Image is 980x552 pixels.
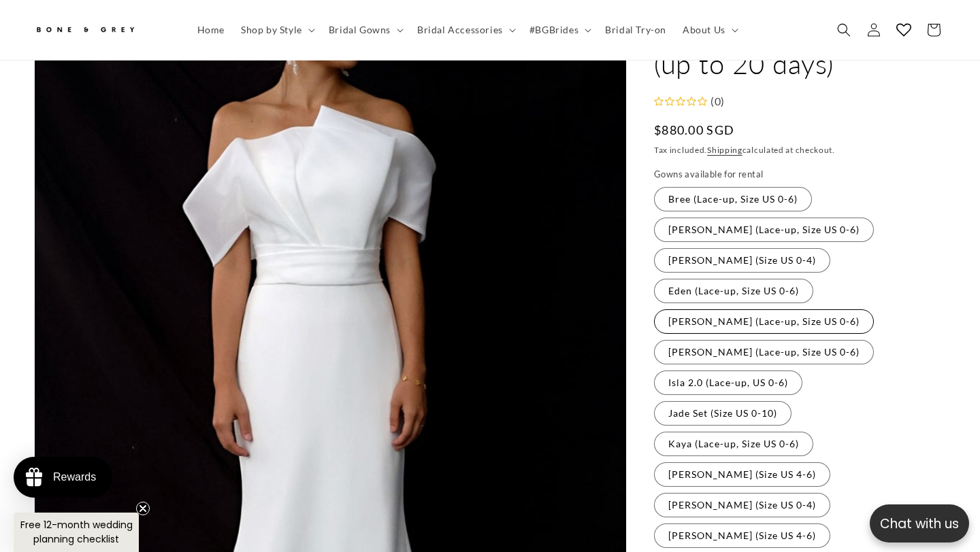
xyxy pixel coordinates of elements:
label: Eden (Lace-up, Size US 0-6) [654,279,813,303]
span: About Us [683,24,725,36]
label: [PERSON_NAME] (Size US 4-6) [654,462,830,487]
button: Close teaser [136,502,150,515]
span: Bridal Gowns [329,24,391,36]
a: Shipping [707,145,742,155]
label: [PERSON_NAME] (Lace-up, Size US 0-6) [654,218,874,242]
span: $880.00 SGD [654,121,734,139]
label: [PERSON_NAME] (Lace-up, Size US 0-6) [654,309,874,334]
span: Shop by Style [241,24,302,36]
button: Write a review [821,20,912,44]
summary: Bridal Gowns [321,16,409,44]
summary: Shop by Style [233,16,321,44]
label: Bree (Lace-up, Size US 0-6) [654,187,812,211]
summary: Bridal Accessories [409,16,521,44]
a: Bridal Try-on [597,16,674,44]
span: Bridal Try-on [605,24,666,36]
div: Tax included. calculated at checkout. [654,143,946,157]
label: [PERSON_NAME] (Size US 4-6) [654,523,830,548]
div: Rewards [53,471,96,483]
a: Write a review [91,77,150,88]
div: Free 12-month wedding planning checklistClose teaser [14,513,139,552]
a: Bone and Grey Bridal [29,14,176,46]
label: [PERSON_NAME] (Lace-up, Size US 0-6) [654,340,874,364]
p: Chat with us [870,514,969,534]
summary: About Us [674,16,744,44]
label: [PERSON_NAME] (Size US 0-4) [654,493,830,517]
span: Home [197,24,225,36]
span: Free 12-month wedding planning checklist [20,518,133,546]
label: Isla 2.0 (Lace-up, US 0-6) [654,370,802,395]
label: [PERSON_NAME] (Size US 0-4) [654,248,830,273]
span: #BGBrides [529,24,578,36]
img: Bone and Grey Bridal [34,19,136,41]
label: Kaya (Lace-up, Size US 0-6) [654,432,813,456]
summary: Search [829,15,859,45]
span: Bridal Accessories [417,24,503,36]
label: Jade Set (Size US 0-10) [654,401,791,426]
button: Open chatbox [870,504,969,542]
legend: Gowns available for rental [654,168,764,182]
a: Home [189,16,233,44]
summary: #BGBrides [521,16,597,44]
div: (0) [707,92,725,111]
